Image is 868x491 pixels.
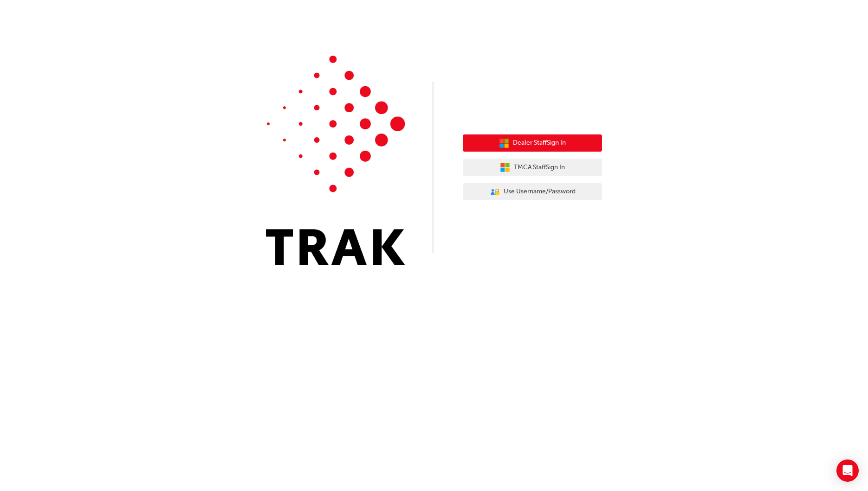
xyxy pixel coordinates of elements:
[836,459,859,482] div: Open Intercom Messenger
[504,186,576,197] span: Use Username/Password
[266,56,405,265] img: Trak
[514,162,565,173] span: TMCA Staff Sign In
[463,134,602,152] button: Dealer StaffSign In
[513,138,566,148] span: Dealer Staff Sign In
[463,183,602,201] button: Use Username/Password
[463,159,602,176] button: TMCA StaffSign In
